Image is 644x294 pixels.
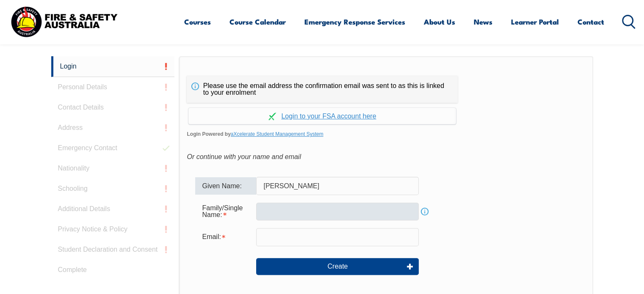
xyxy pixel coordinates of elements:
[419,206,431,217] a: Info
[195,229,256,245] div: Email is required.
[578,11,604,33] a: Contact
[195,200,256,223] div: Family/Single Name is required.
[187,128,585,140] span: Login Powered by
[51,56,175,77] a: Login
[511,11,559,33] a: Learner Portal
[184,11,211,33] a: Courses
[256,258,419,275] button: Create
[195,177,256,194] div: Given Name:
[474,11,492,33] a: News
[268,113,276,120] img: Log in withaxcelerate
[304,11,405,33] a: Emergency Response Services
[187,151,585,163] div: Or continue with your name and email
[229,11,286,33] a: Course Calendar
[231,131,323,137] a: aXcelerate Student Management System
[187,76,458,103] div: Please use the email address the confirmation email was sent to as this is linked to your enrolment
[424,11,455,33] a: About Us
